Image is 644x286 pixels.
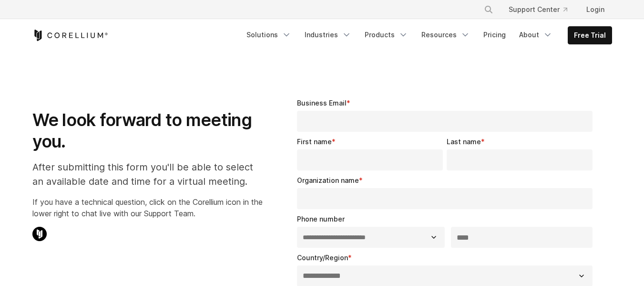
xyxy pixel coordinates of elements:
p: If you have a technical question, click on the Corellium icon in the lower right to chat live wit... [32,196,263,219]
span: First name [297,138,332,146]
span: Last name [447,138,481,146]
p: After submitting this form you'll be able to select an available date and time for a virtual meet... [32,160,263,189]
button: Search [480,1,497,18]
a: Corellium Home [32,30,108,41]
h1: We look forward to meeting you. [32,109,263,152]
a: Login [579,1,612,18]
a: Pricing [478,26,511,43]
span: Country/Region [297,254,348,262]
span: Business Email [297,99,347,107]
span: Phone number [297,215,345,223]
a: Solutions [241,26,297,43]
a: Industries [299,26,357,43]
div: Navigation Menu [241,26,612,44]
a: Resources [416,26,476,43]
a: Free Trial [568,27,612,44]
a: About [513,26,558,43]
span: Organization name [297,176,359,184]
a: Products [359,26,414,43]
div: Navigation Menu [472,1,612,18]
a: Support Center [501,1,575,18]
img: Corellium Chat Icon [32,227,47,241]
